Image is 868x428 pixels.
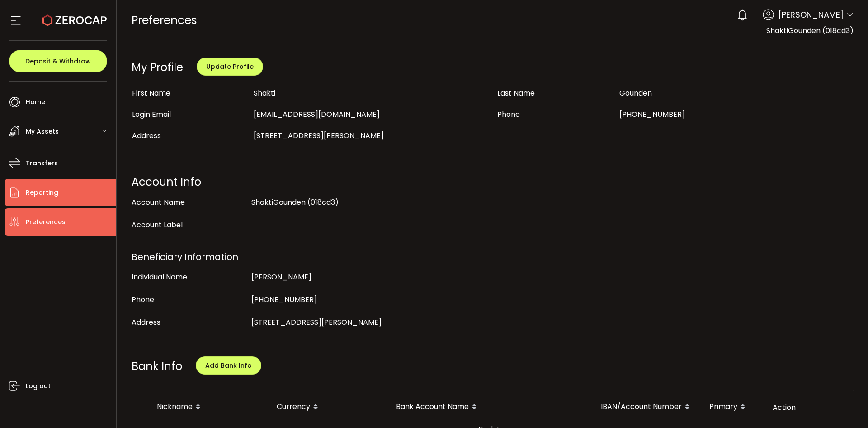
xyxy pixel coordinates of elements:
[778,9,844,21] span: [PERSON_NAME]
[132,313,247,332] div: Address
[823,385,868,428] iframe: Chat Widget
[132,88,170,98] span: First Name
[132,12,197,28] span: Preferences
[25,58,91,64] span: Deposit & Withdraw
[197,58,263,76] button: Update Profile
[497,88,535,98] span: Last Name
[196,356,261,375] button: Add Bank Info
[205,361,252,370] span: Add Bank Info
[132,130,161,141] span: Address
[26,380,51,393] span: Log out
[132,248,854,266] div: Beneficiary Information
[9,50,107,72] button: Deposit & Withdraw
[254,88,275,98] span: Shakti
[26,96,45,109] span: Home
[132,193,247,212] div: Account Name
[594,399,702,415] div: IBAN/Account Number
[132,109,171,120] span: Login Email
[26,216,66,229] span: Preferences
[132,291,247,309] div: Phone
[497,109,520,120] span: Phone
[389,399,594,415] div: Bank Account Name
[251,272,311,282] span: [PERSON_NAME]
[766,25,854,36] span: ShaktiGounden (018cd3)
[150,399,269,415] div: Nickname
[26,125,59,138] span: My Assets
[132,60,183,75] div: My Profile
[132,216,247,234] div: Account Label
[132,268,247,286] div: Individual Name
[251,317,382,327] span: [STREET_ADDRESS][PERSON_NAME]
[269,399,389,415] div: Currency
[132,173,854,191] div: Account Info
[619,109,685,120] span: [PHONE_NUMBER]
[702,399,765,415] div: Primary
[251,294,317,305] span: [PHONE_NUMBER]
[619,88,652,98] span: Gounden
[254,130,384,141] span: [STREET_ADDRESS][PERSON_NAME]
[26,186,58,199] span: Reporting
[251,197,339,207] span: ShaktiGounden (018cd3)
[26,157,58,170] span: Transfers
[254,109,380,120] span: [EMAIL_ADDRESS][DOMAIN_NAME]
[132,359,182,374] span: Bank Info
[206,62,254,71] span: Update Profile
[765,402,851,413] div: Action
